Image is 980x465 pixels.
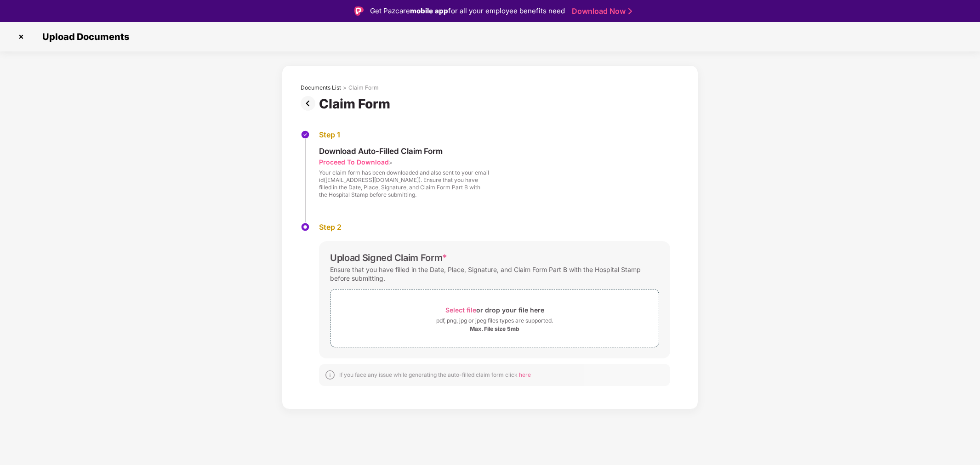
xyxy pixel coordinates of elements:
[519,371,531,378] span: here
[319,158,389,166] div: Proceed To Download
[319,146,489,156] div: Download Auto-Filled Claim Form
[572,6,629,16] a: Download Now
[470,325,519,333] div: Max. File size 5mb
[330,252,447,263] div: Upload Signed Claim Form
[301,130,310,139] img: svg+xml;base64,PHN2ZyBpZD0iU3RlcC1Eb25lLTMyeDMyIiB4bWxucz0iaHR0cDovL3d3dy53My5vcmcvMjAwMC9zdmciIH...
[301,96,319,111] img: svg+xml;base64,PHN2ZyBpZD0iUHJldi0zMngzMiIgeG1sbnM9Imh0dHA6Ly93d3cudzMub3JnLzIwMDAvc3ZnIiB3aWR0aD...
[325,369,336,380] img: svg+xml;base64,PHN2ZyBpZD0iSW5mb18tXzMyeDMyIiBkYXRhLW5hbWU9IkluZm8gLSAzMngzMiIgeG1sbnM9Imh0dHA6Ly...
[343,84,347,91] div: >
[330,263,659,284] div: Ensure that you have filled in the Date, Place, Signature, and Claim Form Part B with the Hospita...
[354,6,364,16] img: Logo
[14,29,28,44] img: svg+xml;base64,PHN2ZyBpZD0iQ3Jvc3MtMzJ4MzIiIHhtbG5zPSJodHRwOi8vd3d3LnczLm9yZy8yMDAwL3N2ZyIgd2lkdG...
[348,84,379,91] div: Claim Form
[33,31,134,42] span: Upload Documents
[445,306,476,314] span: Select file
[319,222,670,232] div: Step 2
[301,84,341,91] div: Documents List
[370,6,565,17] div: Get Pazcare for all your employee benefits need
[319,130,489,140] div: Step 1
[339,371,531,379] div: If you face any issue while generating the auto-filled claim form click
[628,6,632,16] img: Stroke
[445,304,544,316] div: or drop your file here
[410,6,448,15] strong: mobile app
[319,169,489,198] div: Your claim form has been downloaded and also sent to your email id([EMAIL_ADDRESS][DOMAIN_NAME])....
[330,296,659,340] span: Select fileor drop your file herepdf, png, jpg or jpeg files types are supported.Max. File size 5mb
[436,316,553,325] div: pdf, png, jpg or jpeg files types are supported.
[389,159,393,166] span: >
[301,222,310,232] img: svg+xml;base64,PHN2ZyBpZD0iU3RlcC1BY3RpdmUtMzJ4MzIiIHhtbG5zPSJodHRwOi8vd3d3LnczLm9yZy8yMDAwL3N2Zy...
[319,96,394,112] div: Claim Form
